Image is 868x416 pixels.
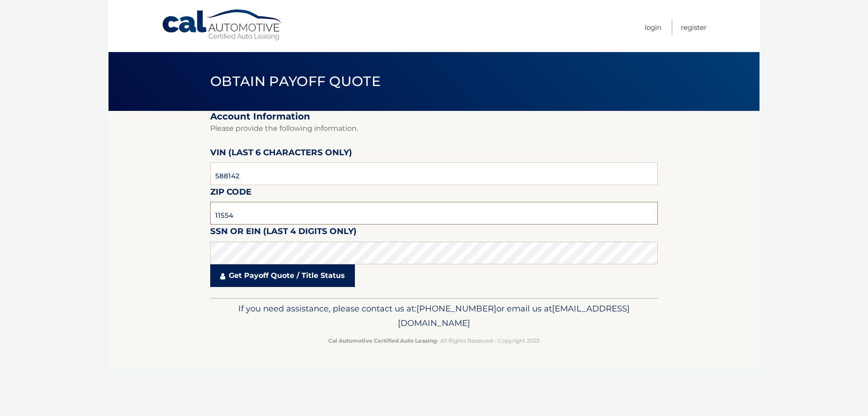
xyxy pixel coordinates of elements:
[210,146,352,163] label: VIN (last 6 characters only)
[210,225,357,241] label: SSN or EIN (last 4 digits only)
[681,20,707,35] a: Register
[328,337,437,344] strong: Cal Automotive Certified Auto Leasing
[210,73,381,90] span: Obtain Payoff Quote
[210,185,251,202] label: Zip Code
[161,9,283,41] a: Cal Automotive
[216,336,652,345] p: - All Rights Reserved - Copyright 2025
[645,20,661,35] a: Login
[416,303,496,314] span: [PHONE_NUMBER]
[210,264,355,287] a: Get Payoff Quote / Title Status
[216,301,652,330] p: If you need assistance, please contact us at: or email us at
[210,122,658,135] p: Please provide the following information.
[210,111,658,122] h2: Account Information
